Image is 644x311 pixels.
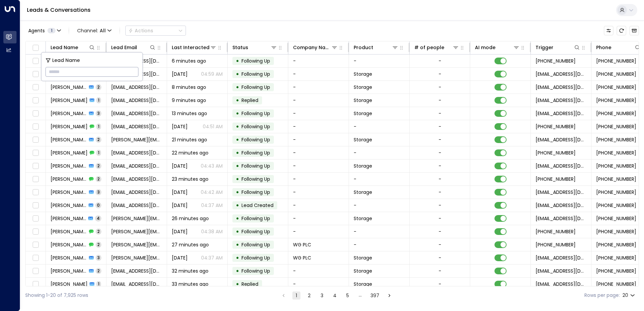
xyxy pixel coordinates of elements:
[439,202,441,209] div: -
[241,176,270,182] span: Following Up
[31,83,40,92] span: Toggle select row
[111,176,162,182] span: Snehashankar@gmail.com
[536,202,586,209] span: leads@space-station.co.uk
[125,26,186,36] button: Actions
[51,228,87,235] span: Helen Benussi
[51,189,87,196] span: Sneha Shankar
[241,241,270,248] span: Following Up
[596,97,636,104] span: +447736074190
[111,228,162,235] span: helen_benussi@hotmail.com
[51,176,87,182] span: Sneha Shankar
[241,254,270,261] span: Following Up
[241,268,270,274] span: Following Up
[354,254,372,261] span: Storage
[241,97,258,104] span: Replied
[31,280,40,288] span: Toggle select row
[51,136,87,143] span: Sebastian Boncu
[596,163,636,169] span: +447549064937
[31,241,40,249] span: Toggle select row
[236,68,239,80] div: •
[111,254,162,261] span: h.fowler@wg-plc.com
[439,281,441,287] div: -
[536,43,553,51] div: Trigger
[596,84,636,91] span: +447856789525
[354,281,372,287] span: Storage
[111,215,162,222] span: helen_benussi@hotmail.com
[385,291,393,300] button: Go to next page
[318,291,326,300] button: Go to page 3
[111,43,156,51] div: Lead Email
[25,26,63,35] button: Agents1
[236,95,239,106] div: •
[475,43,495,51] div: AI mode
[31,267,40,275] span: Toggle select row
[51,110,87,117] span: Sue Willers
[241,110,270,117] span: Following Up
[74,26,114,35] span: Channel:
[536,215,586,222] span: leads@space-station.co.uk
[536,189,586,196] span: leads@space-station.co.uk
[232,43,277,51] div: Status
[31,162,40,170] span: Toggle select row
[288,265,349,277] td: -
[349,199,410,212] td: -
[354,163,372,169] span: Storage
[369,291,381,300] button: Go to page 397
[596,254,636,261] span: +441295123123
[288,81,349,94] td: -
[439,215,441,222] div: -
[236,213,239,224] div: •
[596,228,636,235] span: +447817830893
[241,215,270,222] span: Following Up
[25,292,88,299] div: Showing 1-20 of 7,925 rows
[31,228,40,236] span: Toggle select row
[439,254,441,261] div: -
[51,84,87,91] span: Dante Chiarabini Sabadell
[236,55,239,67] div: •
[288,160,349,172] td: -
[51,43,78,51] div: Lead Name
[293,254,311,261] span: WG PLC
[305,291,313,300] button: Go to page 2
[96,150,101,155] span: 1
[201,228,223,235] p: 04:38 AM
[111,241,162,248] span: h.fowler@wg-plc.com
[354,43,398,51] div: Product
[288,68,349,80] td: -
[630,26,639,35] button: Archived Leads
[51,149,88,156] span: Angela Dawson
[536,58,576,64] span: +447481892593
[536,241,576,248] span: +441295123123
[288,173,349,185] td: -
[128,28,153,34] div: Actions
[96,163,101,169] span: 2
[292,291,300,300] button: page 1
[51,254,87,261] span: Heidi Fowler
[604,26,613,35] button: Customize
[354,110,372,117] span: Storage
[31,175,40,183] span: Toggle select row
[172,281,208,287] span: 33 minutes ago
[236,173,239,185] div: •
[125,26,186,36] div: Button group with a nested menu
[241,58,270,64] span: Following Up
[293,241,311,248] span: WG PLC
[31,123,40,131] span: Toggle select row
[172,215,209,222] span: 26 minutes ago
[536,71,586,77] span: leads@space-station.co.uk
[439,149,441,156] div: -
[111,268,162,274] span: chase.mccutch@gmail.com
[95,202,101,208] span: 0
[356,291,364,300] div: …
[288,55,349,67] td: -
[288,107,349,120] td: -
[47,28,56,33] span: 1
[201,254,223,261] p: 04:37 AM
[100,28,106,33] span: All
[51,97,88,104] span: Adrian Braune
[111,281,162,287] span: katy_cute18@hotmail.com
[236,265,239,277] div: •
[31,214,40,223] span: Toggle select row
[622,290,636,300] div: 20
[111,43,137,51] div: Lead Email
